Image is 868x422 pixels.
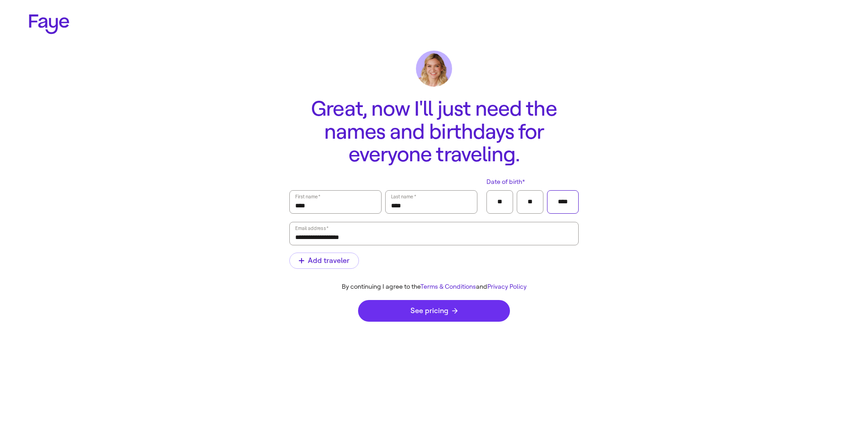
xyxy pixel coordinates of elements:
[289,98,579,166] h1: Great, now I'll just need the names and birthdays for everyone traveling.
[487,283,527,291] a: Privacy Policy
[299,257,349,264] span: Add traveler
[358,300,510,322] button: See pricing
[523,195,538,209] input: Day
[492,195,507,209] input: Month
[553,195,573,209] input: Year
[410,307,458,314] span: See pricing
[294,224,329,233] label: Email address
[294,192,321,201] label: First name
[282,283,586,291] div: By continuing I agree to the and
[420,283,476,291] a: Terms & Conditions
[289,253,359,269] button: Add traveler
[486,177,525,187] span: Date of birth *
[390,192,417,201] label: Last name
